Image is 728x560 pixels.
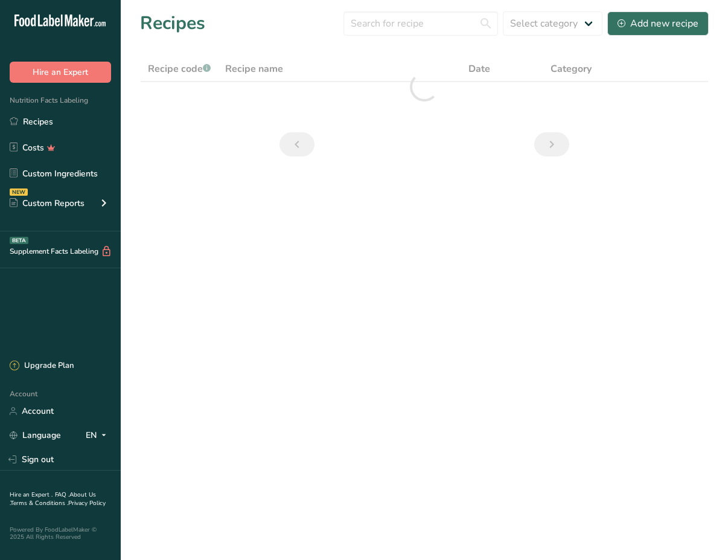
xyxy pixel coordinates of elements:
[68,499,106,507] a: Privacy Policy
[10,491,53,499] a: Hire an Expert .
[279,132,315,156] a: Previous page
[618,16,698,31] div: Add new recipe
[140,10,205,37] h1: Recipes
[10,237,28,244] div: BETA
[10,526,111,541] div: Powered By FoodLabelMaker © 2025 All Rights Reserved
[10,197,85,210] div: Custom Reports
[607,11,709,36] button: Add new recipe
[534,132,569,156] a: Next page
[10,425,61,446] a: Language
[10,188,28,196] div: NEW
[10,62,111,83] button: Hire an Expert
[10,360,74,372] div: Upgrade Plan
[343,11,498,36] input: Search for recipe
[10,491,96,507] a: About Us .
[10,499,68,507] a: Terms & Conditions .
[55,491,69,499] a: FAQ .
[86,428,111,443] div: EN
